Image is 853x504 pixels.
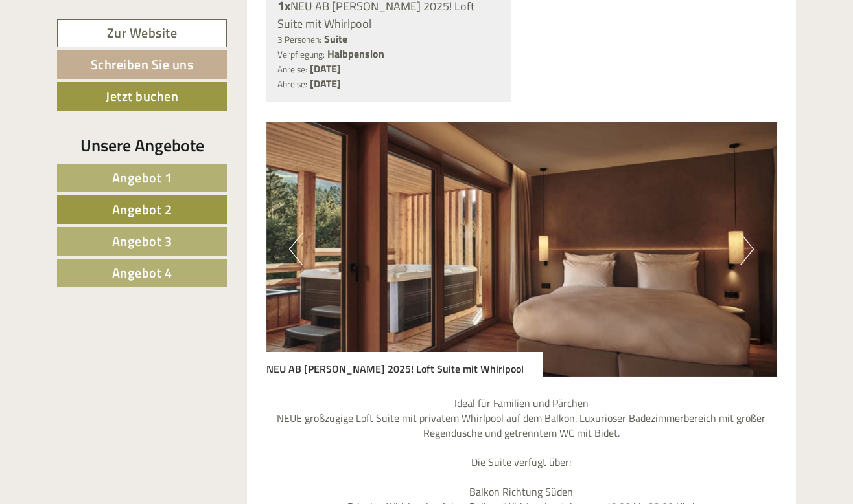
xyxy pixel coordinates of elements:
[57,82,227,111] a: Jetzt buchen
[277,63,307,76] small: Anreise:
[289,233,303,265] button: Previous
[277,48,325,61] small: Verpflegung:
[327,46,384,61] b: Halbpension
[112,231,172,251] span: Angebot 3
[112,199,172,219] span: Angebot 2
[266,352,543,377] div: NEU AB [PERSON_NAME] 2025! Loft Suite mit Whirlpool
[277,33,321,46] small: 3 Personen:
[57,50,227,79] a: Schreiben Sie uns
[233,10,278,32] div: [DATE]
[57,19,227,47] a: Zur Website
[19,63,200,72] small: 22:16
[310,76,341,91] b: [DATE]
[57,133,227,157] div: Unsere Angebote
[10,35,207,74] div: Guten Tag, wie können wir Ihnen helfen?
[277,78,307,91] small: Abreise:
[310,61,341,76] b: [DATE]
[112,263,172,283] span: Angebot 4
[740,233,754,265] button: Next
[427,335,511,364] button: Senden
[19,38,200,48] div: [GEOGRAPHIC_DATA]
[266,122,777,377] img: image
[324,31,347,47] b: Suite
[112,168,172,188] span: Angebot 1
